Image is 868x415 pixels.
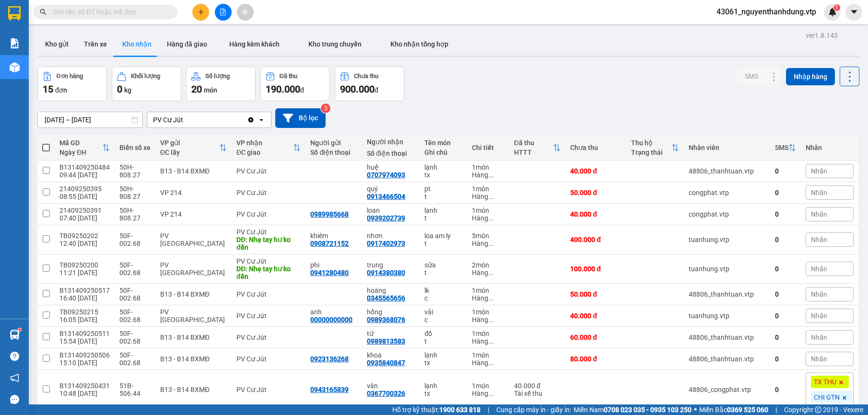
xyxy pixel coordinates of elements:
div: 40.000 đ [514,382,561,390]
div: Hàng thông thường [472,359,504,367]
div: 48806_congphat.vtp [689,386,765,393]
div: 48806_thanhtuan.vtp [689,334,765,341]
div: 40.000 đ [570,210,622,218]
span: Hàng kèm khách [229,40,280,48]
img: warehouse-icon [10,330,20,340]
button: Số lượng20món [186,67,256,101]
div: 1 món [472,185,504,193]
span: ... [488,269,494,277]
span: ⚪️ [694,408,697,412]
div: tuanhung.vtp [689,236,765,243]
div: 50H-808.27 [119,185,151,200]
div: Tài xế thu [514,390,561,397]
span: file-add [220,9,226,15]
span: Nhãn [811,290,827,298]
span: 0 [117,83,122,95]
div: Chi tiết [472,144,504,151]
span: đ [375,86,378,94]
div: t [424,337,462,345]
strong: 0708 023 035 - 0935 103 250 [604,406,692,414]
div: c [424,294,462,302]
div: Đã thu [280,73,297,80]
div: 48806_thanhtuan.vtp [689,355,765,363]
div: 1 món [472,163,504,171]
div: 0935840847 [367,359,405,367]
div: ĐC lấy [160,149,219,156]
div: PV [GEOGRAPHIC_DATA] [160,232,227,247]
span: Miền Nam [574,404,692,415]
strong: 0369 525 060 [727,406,768,414]
div: PV Cư Jút [236,334,301,341]
div: 80.000 đ [570,355,622,363]
div: Hàng thông thường [472,316,504,323]
div: Hàng thông thường [472,240,504,247]
span: Nhãn [811,334,827,341]
div: 100.000 đ [570,265,622,273]
div: Chưa thu [570,144,622,151]
div: 0367700326 [367,390,405,397]
div: 400.000 đ [570,236,622,243]
div: đồ [424,330,462,337]
div: PV [GEOGRAPHIC_DATA] [160,261,227,277]
div: 0 [775,210,796,218]
div: 11:21 [DATE] [59,269,110,277]
div: Nhãn [806,144,854,151]
span: message [10,395,19,404]
button: Đơn hàng15đơn [37,67,107,101]
span: 15 [43,83,53,95]
div: PV [GEOGRAPHIC_DATA] [160,308,227,323]
div: PV Cư Jút [236,228,301,236]
span: 900.000 [340,83,375,95]
div: congphat.vtp [689,189,765,196]
div: 0923136268 [310,355,349,363]
div: vải [424,308,462,316]
div: 0989368076 [367,316,405,323]
div: 50F-002.68 [119,232,151,247]
div: huệ [367,163,415,171]
div: sữa [424,261,462,269]
div: Chưa thu [354,73,378,80]
div: PV Cư Jút [153,115,183,125]
div: Thu hộ [631,139,671,147]
div: B131409250506 [59,351,110,359]
div: 40.000 đ [570,167,622,175]
div: Biển số xe [119,144,151,151]
div: PV Cư Jút [236,386,301,393]
div: Ngày ĐH [59,149,102,156]
input: Selected PV Cư Jút. [184,115,185,125]
img: logo-vxr [8,6,21,21]
div: 1 món [472,287,504,294]
button: Trên xe [76,33,115,56]
div: 00000000000 [310,316,352,323]
div: tuanhung.vtp [689,312,765,320]
div: Số điện thoại [367,150,415,157]
button: aim [237,4,254,21]
div: tx [424,390,462,397]
div: 40.000 đ [570,312,622,320]
span: ... [488,359,494,367]
div: pt [424,185,462,193]
div: t [424,214,462,222]
div: tx [424,171,462,179]
div: 50F-002.68 [119,330,151,345]
span: 190.000 [266,83,300,95]
div: Hàng thông thường [472,193,504,200]
div: 0 [775,355,796,363]
span: caret-down [850,8,858,16]
svg: Clear value [247,116,255,124]
div: PV Cư Jút [236,167,301,175]
button: caret-down [845,4,862,21]
div: 60.000 đ [570,334,622,341]
span: Nhãn [811,355,827,363]
div: hoàng [367,287,415,294]
div: 50F-002.68 [119,287,151,302]
div: t [424,269,462,277]
span: Nhãn [811,265,827,273]
div: 1 món [472,330,504,337]
span: đơn [55,86,67,94]
div: tx [424,359,462,367]
span: Kho nhận tổng hợp [390,40,448,48]
div: Hàng thông thường [472,171,504,179]
div: 0989985668 [310,210,349,218]
sup: 1 [833,4,840,11]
